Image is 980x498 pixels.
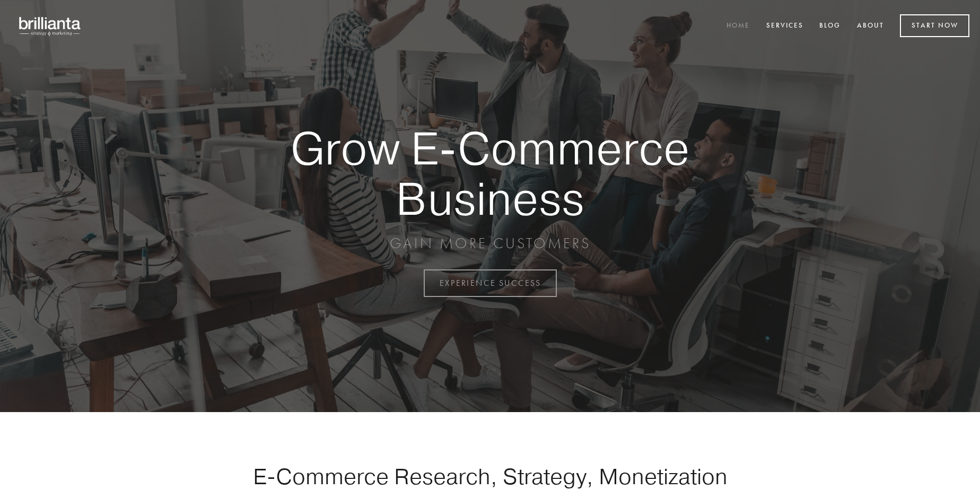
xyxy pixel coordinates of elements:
img: brillianta - research, strategy, marketing [11,11,90,41]
a: Services [759,18,810,35]
h1: E-Commerce Research, Strategy, Monetization [220,463,760,490]
a: About [850,18,891,35]
a: Start Now [900,14,969,37]
a: Blog [812,18,847,35]
a: Home [720,18,757,35]
strong: Grow E-Commerce Business [253,123,727,223]
p: GAIN MORE CUSTOMERS [253,234,727,253]
a: EXPERIENCE SUCCESS [424,269,557,297]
